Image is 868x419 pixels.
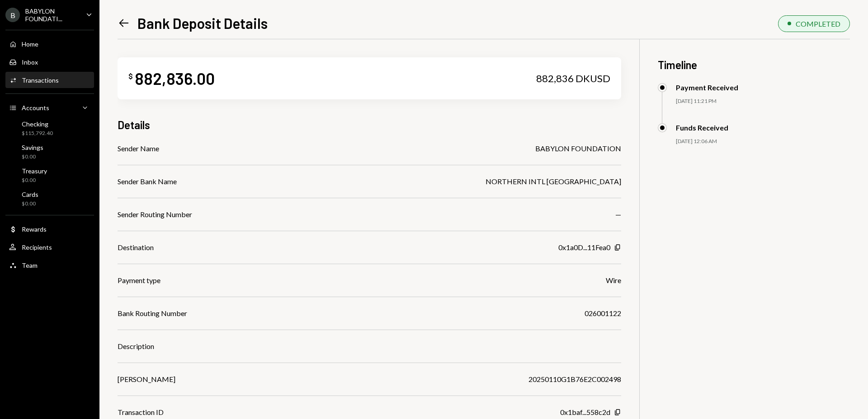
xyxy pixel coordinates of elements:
[22,167,47,175] div: Treasury
[676,123,728,132] div: Funds Received
[128,72,133,81] div: $
[528,374,621,385] div: 20250110G1B76E2C002498
[5,99,94,116] a: Accounts
[585,308,621,319] div: 026001122
[5,257,94,273] a: Team
[676,138,850,145] div: [DATE] 12:06 AM
[22,153,43,161] div: $0.00
[5,72,94,88] a: Transactions
[135,68,215,88] div: 882,836.00
[22,76,59,84] div: Transactions
[558,242,610,253] div: 0x1a0D...11Fea0
[796,19,840,28] div: COMPLETED
[560,407,610,418] div: 0x1baf...558c2d
[658,57,850,72] h3: Timeline
[486,176,621,187] div: NORTHERN INTL [GEOGRAPHIC_DATA]
[5,117,94,139] a: Checking$115,792.40
[606,275,621,286] div: Wire
[22,58,38,66] div: Inbox
[118,308,187,319] div: Bank Routing Number
[22,225,47,233] div: Rewards
[22,191,38,198] div: Cards
[5,141,94,163] a: Savings$0.00
[5,36,94,52] a: Home
[118,242,154,253] div: Destination
[118,176,177,187] div: Sender Bank Name
[22,177,47,184] div: $0.00
[536,72,610,85] div: 882,836 DKUSD
[22,120,53,128] div: Checking
[5,8,20,22] div: B
[137,14,268,32] h1: Bank Deposit Details
[118,407,164,418] div: Transaction ID
[676,83,738,92] div: Payment Received
[118,117,150,132] h3: Details
[22,130,53,137] div: $115,792.40
[25,7,79,23] div: BABYLON FOUNDATI...
[615,209,621,220] div: —
[22,200,38,208] div: $0.00
[118,143,159,154] div: Sender Name
[535,143,621,154] div: BABYLON FOUNDATION
[22,243,52,251] div: Recipients
[22,144,43,151] div: Savings
[118,374,175,385] div: [PERSON_NAME]
[5,221,94,237] a: Rewards
[5,188,94,209] a: Cards$0.00
[22,104,49,112] div: Accounts
[118,275,160,286] div: Payment type
[5,239,94,255] a: Recipients
[118,341,154,352] div: Description
[118,209,192,220] div: Sender Routing Number
[5,54,94,70] a: Inbox
[5,164,94,186] a: Treasury$0.00
[676,98,850,105] div: [DATE] 11:21 PM
[22,261,38,269] div: Team
[22,40,38,48] div: Home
